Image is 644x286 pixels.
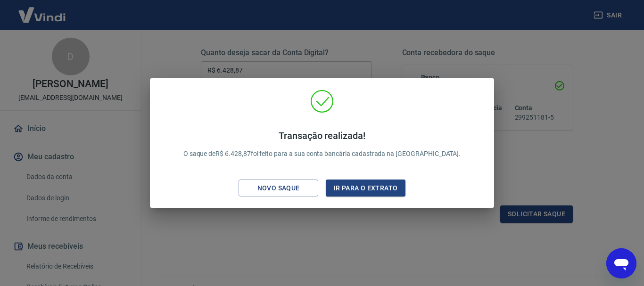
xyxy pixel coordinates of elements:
[239,180,318,197] button: Novo saque
[606,248,636,278] iframe: Botão para abrir a janela de mensagens
[246,182,311,194] div: Novo saque
[326,180,405,197] button: Ir para o extrato
[183,130,461,141] h4: Transação realizada!
[183,130,461,159] p: O saque de R$ 6.428,87 foi feito para a sua conta bancária cadastrada na [GEOGRAPHIC_DATA].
